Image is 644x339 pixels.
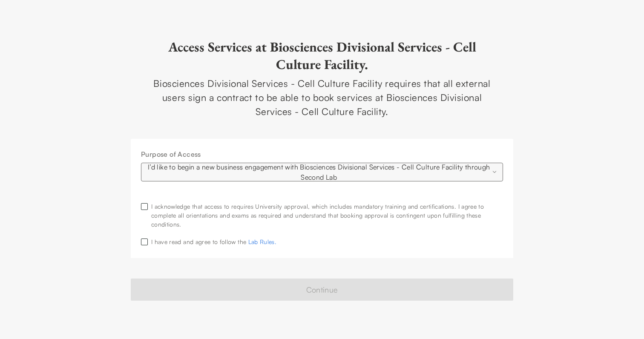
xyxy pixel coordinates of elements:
button: Select purpose of access [141,163,503,181]
h2: Access Services at Biosciences Divisional Services - Cell Culture Facility. [148,38,496,73]
div: I acknowledge that access to requires University approval, which includes mandatory training and ... [151,202,503,229]
a: Lab Rules. [248,238,277,245]
div: I have read and agree to follow the [151,237,276,246]
div: Biosciences Divisional Services - Cell Culture Facility requires that all external users sign a c... [148,76,496,118]
span: Purpose of Access [141,150,201,158]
